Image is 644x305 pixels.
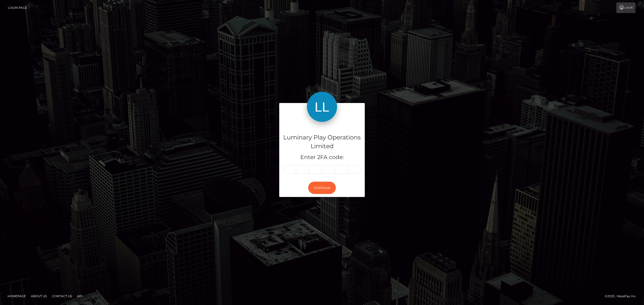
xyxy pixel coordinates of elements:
a: Login Page [8,3,27,13]
img: Luminary Play Operations Limited [307,92,337,122]
a: About Us [29,292,49,300]
button: Continue [308,182,336,194]
h5: Enter 2FA code: [283,154,361,161]
a: Login [616,3,635,13]
a: API [75,292,85,300]
h4: Luminary Play Operations Limited [283,133,361,151]
a: Contact Us [50,292,74,300]
a: Homepage [6,292,28,300]
div: © 2025 , MassPay Inc. [605,293,640,299]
